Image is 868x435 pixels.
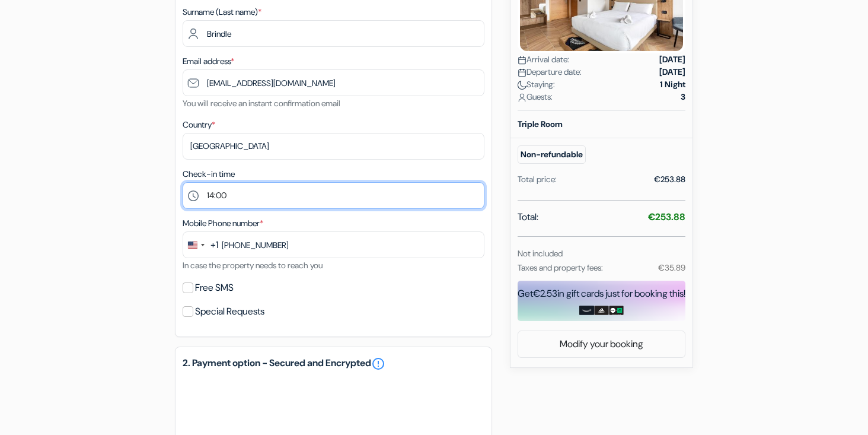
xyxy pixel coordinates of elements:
[518,93,526,102] img: user_icon.svg
[183,98,340,109] small: You will receive an instant confirmation email
[195,280,234,296] label: Free SMS
[183,20,484,47] input: Enter last name
[195,303,264,320] label: Special Requests
[210,238,218,252] div: +1
[659,53,685,66] strong: [DATE]
[183,231,484,258] input: 201-555-0123
[518,66,582,78] span: Departure date:
[681,91,685,103] strong: 3
[518,287,685,301] div: Get in gift cards just for booking this!
[518,56,526,65] img: calendar.svg
[371,357,385,371] a: error_outline
[183,69,484,96] input: Enter email address
[518,53,569,66] span: Arrival date:
[183,55,234,68] label: Email address
[518,78,555,91] span: Staying:
[518,119,563,129] b: Triple Room
[183,232,218,258] button: Change country, selected United States (+1)
[518,81,526,90] img: moon.svg
[183,6,261,18] label: Surname (Last name)
[594,306,609,315] img: adidas-card.png
[518,333,685,355] a: Modify your booking
[183,119,215,131] label: Country
[579,306,594,315] img: amazon-card-no-text.png
[518,262,603,273] small: Taxes and property fees:
[183,260,323,271] small: In case the property needs to reach you
[518,173,557,186] div: Total price:
[518,145,586,164] small: Non-refundable
[648,211,685,223] strong: €253.88
[183,357,484,371] h5: 2. Payment option - Secured and Encrypted
[660,78,685,91] strong: 1 Night
[183,217,263,230] label: Mobile Phone number
[659,66,685,78] strong: [DATE]
[609,306,624,315] img: uber-uber-eats-card.png
[654,173,685,186] div: €253.88
[658,262,685,273] small: €35.89
[533,287,557,300] span: €2.53
[518,91,553,103] span: Guests:
[183,168,235,180] label: Check-in time
[518,68,526,77] img: calendar.svg
[518,248,563,259] small: Not included
[518,210,538,224] span: Total:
